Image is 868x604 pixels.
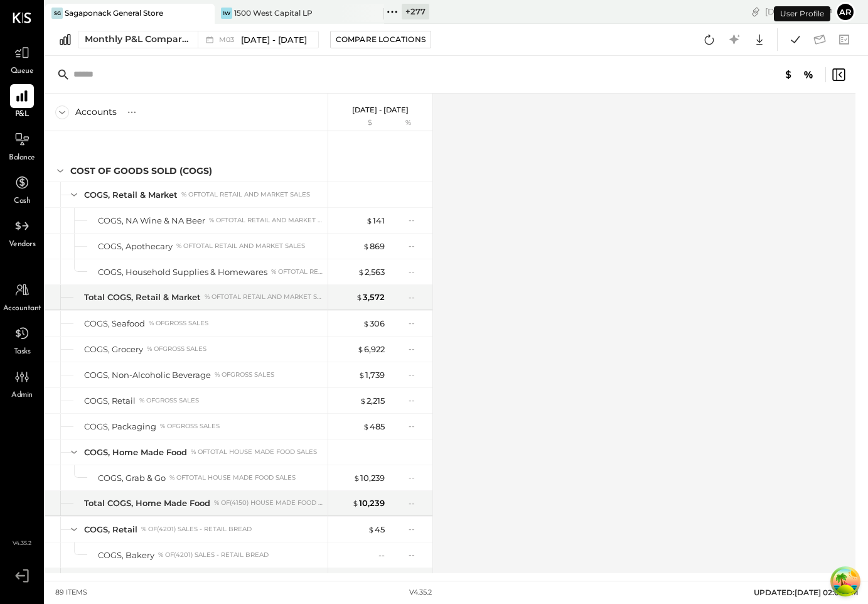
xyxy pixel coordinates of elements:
span: Tasks [14,347,31,358]
div: -- [409,369,425,380]
div: $ [335,118,385,128]
div: -- [409,549,425,560]
div: -- [409,215,425,225]
span: Accountant [3,303,41,315]
a: Balance [1,127,43,164]
div: COGS, Non-Alcoholic Beverage [84,369,211,381]
span: Admin [11,390,33,401]
div: -- [378,549,385,561]
div: % of Total Retail and Market Sales [181,190,310,199]
a: Cash [1,171,43,207]
span: [DATE] - [DATE] [241,34,307,46]
div: % of GROSS SALES [215,370,274,379]
div: -- [409,318,425,328]
div: 45 [368,524,385,536]
span: $ [357,344,364,354]
span: $ [363,318,370,328]
div: % of (4201) Sales - Retail Bread [158,551,269,559]
div: % of Total House Made Food Sales [169,473,296,482]
div: % [388,118,429,128]
div: % of Total Retail and Market Sales [209,216,323,225]
div: COGS, NA Wine & NA Beer [98,215,205,227]
span: P&L [15,109,29,121]
span: $ [358,267,365,277]
div: -- [409,472,425,483]
div: 89 items [55,588,87,598]
div: % of (4150) House Made Food Sales [214,499,323,507]
p: [DATE] - [DATE] [352,105,409,114]
div: 2,215 [360,395,385,407]
span: $ [360,396,367,406]
div: COGS, Bakery [98,549,154,561]
div: 1500 West Capital LP [234,8,313,18]
span: $ [368,524,375,534]
div: 485 [363,421,385,433]
a: Accountant [1,278,43,315]
a: P&L [1,84,43,121]
div: User Profile [774,6,830,21]
div: COST OF GOODS SOLD (COGS) [70,165,212,178]
div: % of Total Retail and Market Sales [205,293,323,301]
div: Compare Locations [336,34,426,45]
span: Balance [9,153,35,164]
div: -- [409,395,425,406]
button: Monthly P&L Comparison M03[DATE] - [DATE] [78,31,319,48]
div: COGS, Retail & Market [84,189,178,201]
div: + 277 [402,4,429,19]
button: Open Tanstack query devtools [833,569,858,594]
a: Tasks [1,321,43,358]
span: $ [363,241,370,251]
span: Queue [11,66,34,77]
div: Accounts [75,106,117,119]
span: $ [352,498,359,508]
div: COGS, Seafood [84,318,145,330]
div: 3,572 [356,291,385,303]
span: Vendors [9,239,36,251]
div: -- [409,240,425,251]
div: 10,239 [352,497,385,509]
div: % of GROSS SALES [160,422,220,431]
div: COGS, Apothecary [98,240,173,252]
div: 306 [363,318,385,330]
div: % of GROSS SALES [139,396,199,405]
div: 6,922 [357,343,385,355]
span: $ [358,370,365,380]
div: 869 [363,240,385,252]
span: Cash [14,196,30,207]
div: [DATE] [765,6,832,18]
button: Ar [835,2,855,22]
div: COGS, Grocery [84,343,143,355]
div: COGS, Home Made Food [84,446,187,458]
div: COGS, Grab & Go [98,472,166,484]
a: Queue [1,41,43,77]
div: Total COGS, Retail & Market [84,291,201,303]
div: % of Total House Made Food Sales [191,448,317,456]
div: % of Total Retail and Market Sales [271,267,323,276]
div: % of GROSS SALES [147,345,206,353]
div: % of Total Retail and Market Sales [176,242,305,251]
div: COGS, Household Supplies & Homewares [98,266,267,278]
div: 10,239 [353,472,385,484]
span: $ [353,473,360,483]
div: copy link [749,5,762,18]
span: $ [356,292,363,302]
div: 141 [366,215,385,227]
a: Vendors [1,214,43,251]
span: $ [366,215,373,225]
div: Sagaponack General Store [65,8,163,18]
div: 1W [221,8,232,19]
button: Compare Locations [330,31,431,48]
div: Total COGS, Home Made Food [84,497,210,509]
div: COGS, Packaging [84,421,156,433]
div: -- [409,421,425,431]
div: 1,739 [358,369,385,381]
div: -- [409,343,425,354]
div: -- [409,524,425,534]
div: COGS, Retail [84,395,136,407]
span: $ [363,421,370,431]
div: % of GROSS SALES [149,319,208,328]
span: M03 [219,36,238,43]
div: -- [409,292,425,303]
div: % of (4201) Sales - Retail Bread [141,525,252,534]
div: SG [51,8,63,19]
